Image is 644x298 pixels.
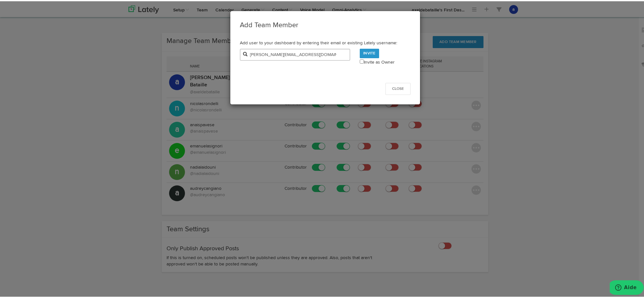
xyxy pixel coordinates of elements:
p: Add user to your dashboard by entering their email or existing Lately username: [240,39,411,45]
input: ex: email or username [240,47,351,59]
a: Invite [360,47,379,57]
iframe: Ouvre un widget dans lequel vous pouvez trouver plus d’informations [610,279,644,295]
button: Close [385,82,411,94]
h3: Add Team Member [240,19,411,29]
span: Invite as Owner [360,59,395,63]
